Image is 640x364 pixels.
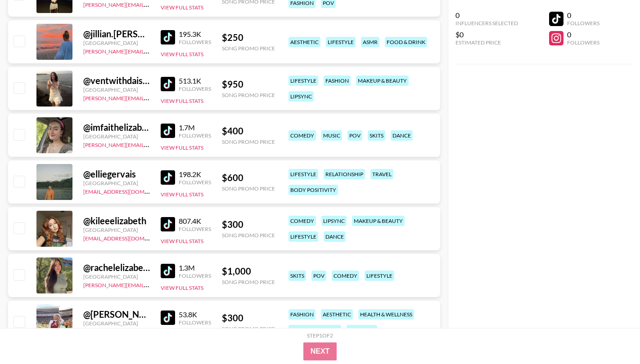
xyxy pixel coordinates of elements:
div: $ 600 [222,172,275,183]
div: [GEOGRAPHIC_DATA] [83,226,150,233]
div: food & drink [385,37,427,47]
div: @ elliegervais [83,169,150,180]
button: View Full Stats [161,98,203,104]
div: music [321,130,342,141]
div: Step 1 of 2 [307,332,333,339]
div: Song Promo Price [222,185,275,192]
div: aesthetic [321,309,353,320]
a: [PERSON_NAME][EMAIL_ADDRESS][DOMAIN_NAME] [83,280,216,289]
div: pov [347,130,362,141]
div: Followers [179,85,211,92]
a: [PERSON_NAME][EMAIL_ADDRESS][PERSON_NAME][DOMAIN_NAME] [83,46,259,55]
div: asmr [361,37,379,47]
div: Influencers Selected [455,20,518,27]
img: TikTok [161,311,175,325]
img: TikTok [161,77,175,91]
div: Followers [179,132,211,139]
div: lifestyle [288,231,318,242]
div: [GEOGRAPHIC_DATA] [83,40,150,46]
div: lifestyle [326,37,356,47]
a: [PERSON_NAME][EMAIL_ADDRESS][DOMAIN_NAME] [83,93,216,102]
div: 0 [567,30,599,39]
div: Song Promo Price [222,138,275,145]
iframe: Drift Widget Chat Controller [595,319,629,353]
div: 513.1K [179,76,211,85]
button: View Full Stats [161,284,203,291]
div: makeup & beauty [352,216,405,226]
div: @ ventwithdaisy2 [83,75,150,86]
img: TikTok [161,217,175,231]
div: skits [368,130,385,141]
div: $ 300 [222,219,275,230]
div: Followers [179,319,211,326]
div: Followers [179,39,211,45]
div: Song Promo Price [222,45,275,52]
div: relationship [324,169,365,179]
div: $ 250 [222,32,275,43]
div: $0 [455,30,518,39]
div: fashion [288,309,315,320]
div: Song Promo Price [222,279,275,285]
div: Followers [179,226,211,232]
div: fashion [324,75,351,86]
div: [GEOGRAPHIC_DATA] [83,180,150,186]
div: skits [288,271,306,281]
div: Followers [567,39,599,46]
div: 195.3K [179,30,211,39]
div: Followers [179,272,211,279]
div: travel [370,169,393,179]
div: @ [PERSON_NAME].brownnnn [83,309,150,320]
div: @ kileeelizabeth [83,215,150,226]
button: View Full Stats [161,238,203,244]
button: View Full Stats [161,4,203,11]
div: @ imfaithelizabeth [83,122,150,133]
div: [GEOGRAPHIC_DATA] [83,86,150,93]
div: 53.8K [179,310,211,319]
a: [EMAIL_ADDRESS][DOMAIN_NAME] [83,233,174,242]
div: 807.4K [179,217,211,226]
div: 1.3M [179,263,211,272]
div: aesthetic [288,37,320,47]
button: Next [303,342,337,360]
button: View Full Stats [161,144,203,151]
div: Song Promo Price [222,92,275,98]
div: body positivity [288,185,338,195]
div: Song Promo Price [222,232,275,239]
div: [GEOGRAPHIC_DATA] [83,320,150,327]
div: pov [311,271,326,281]
div: comedy [288,130,316,141]
div: lifestyle [288,75,318,86]
div: makeup & beauty [288,325,341,335]
a: [PERSON_NAME][EMAIL_ADDRESS][DOMAIN_NAME] [83,140,216,148]
div: comedy [332,271,359,281]
div: 0 [455,11,518,20]
button: View Full Stats [161,51,203,58]
div: @ jillian.[PERSON_NAME] [83,28,150,40]
img: TikTok [161,264,175,278]
div: dance [391,130,413,141]
div: dance [324,231,346,242]
div: makeup & beauty [356,75,409,86]
div: 1.7M [179,123,211,132]
div: Followers [567,20,599,27]
div: $ 1,000 [222,266,275,277]
div: Estimated Price [455,39,518,46]
div: $ 300 [222,312,275,324]
div: Song Promo Price [222,325,275,332]
div: @ rachelelizabethx0 [83,262,150,273]
div: $ 950 [222,79,275,90]
button: View Full Stats [161,191,203,198]
a: [EMAIL_ADDRESS][DOMAIN_NAME] [83,186,174,195]
div: comedy [288,216,316,226]
div: $ 400 [222,125,275,137]
div: 0 [567,11,599,20]
div: Followers [179,179,211,186]
div: [GEOGRAPHIC_DATA] [83,133,150,140]
div: health & wellness [358,309,414,320]
img: TikTok [161,170,175,185]
div: lifestyle [288,169,318,179]
div: lipsync [321,216,347,226]
div: lipsync [288,91,314,102]
div: haircare [347,325,377,335]
img: TikTok [161,30,175,44]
